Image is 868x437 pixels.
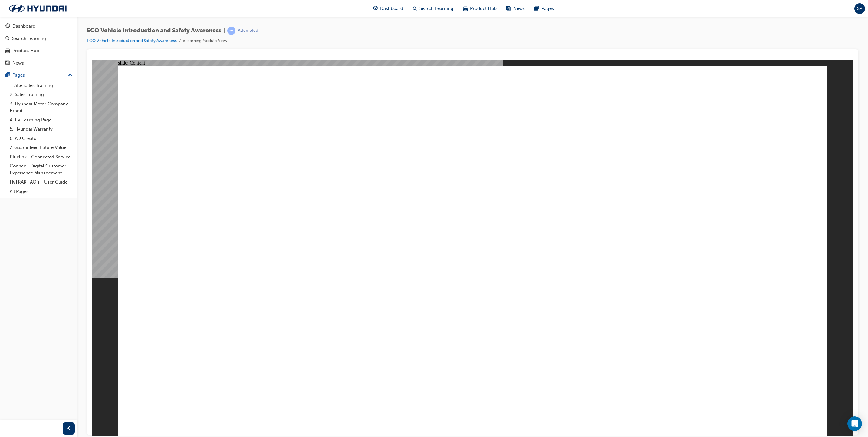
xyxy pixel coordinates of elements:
[373,5,378,12] span: guage-icon
[5,36,10,41] span: search-icon
[5,61,10,66] span: news-icon
[506,5,511,12] span: news-icon
[67,425,71,432] span: prev-icon
[5,24,10,29] span: guage-icon
[2,70,75,81] button: Pages
[2,19,75,70] button: DashboardSearch LearningProduct HubNews
[238,28,258,34] div: Attempted
[534,5,539,12] span: pages-icon
[408,2,458,15] a: search-iconSearch Learning
[12,60,24,67] div: News
[5,73,10,78] span: pages-icon
[2,33,75,44] a: Search Learning
[7,90,75,99] a: 2. Sales Training
[183,38,227,45] li: eLearning Module View
[87,38,177,43] a: ECO Vehicle Introduction and Safety Awareness
[2,45,75,56] a: Product Hub
[413,5,417,12] span: search-icon
[3,2,73,15] img: Trak
[7,134,75,143] a: 6. AD Creator
[7,124,75,134] a: 5. Hyundai Warranty
[541,5,554,12] span: Pages
[5,48,10,54] span: car-icon
[7,115,75,125] a: 4. EV Learning Page
[7,81,75,90] a: 1. Aftersales Training
[12,72,25,79] div: Pages
[7,143,75,152] a: 7. Guaranteed Future Value
[470,5,497,12] span: Product Hub
[368,2,408,15] a: guage-iconDashboard
[380,5,403,12] span: Dashboard
[7,187,75,196] a: All Pages
[2,58,75,69] a: News
[513,5,525,12] span: News
[7,161,75,177] a: Connex - Digital Customer Experience Management
[530,2,559,15] a: pages-iconPages
[501,2,530,15] a: news-iconNews
[12,35,46,42] div: Search Learning
[68,71,72,79] span: up-icon
[227,27,235,35] span: learningRecordVerb_ATTEMPT-icon
[463,5,468,12] span: car-icon
[7,99,75,115] a: 3. Hyundai Motor Company Brand
[224,27,225,34] span: |
[87,27,221,34] span: ECO Vehicle Introduction and Safety Awareness
[7,152,75,162] a: Bluelink - Connected Service
[7,177,75,187] a: HyTRAK FAQ's - User Guide
[419,5,453,12] span: Search Learning
[857,5,862,12] span: SP
[854,3,865,14] button: SP
[12,23,35,30] div: Dashboard
[847,416,862,431] div: Open Intercom Messenger
[2,21,75,32] a: Dashboard
[12,47,39,54] div: Product Hub
[458,2,501,15] a: car-iconProduct Hub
